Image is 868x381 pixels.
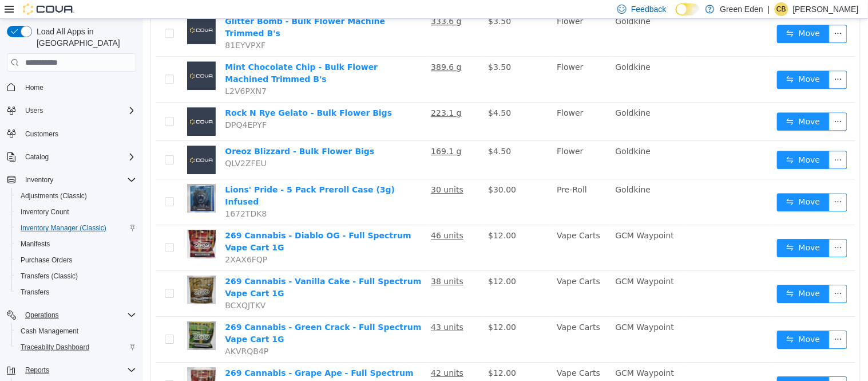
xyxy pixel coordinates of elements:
[25,366,49,375] span: Reports
[345,212,373,221] span: $12.00
[16,237,54,251] a: Manifests
[409,122,467,160] td: Flower
[16,269,136,283] span: Transfers (Classic)
[82,166,252,187] a: Lions' Pride - 5 Pack Preroll Case (3g) Infused
[631,3,666,15] span: Feedback
[473,212,532,221] span: GCM Waypoint
[686,220,704,238] button: icon: ellipsis
[2,307,141,323] button: Operations
[82,140,124,149] span: QLV2ZFEU
[634,174,687,193] button: icon: swapMove
[288,304,320,313] u: 43 units
[686,6,704,24] button: icon: ellipsis
[2,362,141,378] button: Reports
[2,78,141,95] button: Home
[82,328,125,337] span: AKVRQB4P
[82,22,122,31] span: 81EYVPXF
[44,211,73,239] img: 269 Cannabis - Diablo OG - Full Spectrum Vape Cart 1G hero shot
[21,127,136,141] span: Customers
[2,172,141,188] button: Inventory
[768,2,770,16] p: |
[82,304,278,325] a: 269 Cannabis - Green Crack - Full Spectrum Vape Cart 1G
[288,258,320,267] u: 38 units
[473,44,508,53] span: Goldkine
[775,2,788,16] div: Christa Bumpous
[11,236,141,252] button: Manifests
[686,266,704,284] button: icon: ellipsis
[288,166,320,175] u: 30 units
[676,15,676,16] span: Dark Mode
[777,2,787,16] span: CB
[21,223,106,233] span: Inventory Manager (Classic)
[21,288,49,297] span: Transfers
[16,221,136,235] span: Inventory Manager (Classic)
[21,308,64,322] button: Operations
[345,128,368,137] span: $4.50
[409,298,467,344] td: Vape Carts
[21,363,136,377] span: Reports
[676,3,700,15] input: Dark Mode
[288,212,320,221] u: 46 units
[686,93,704,112] button: icon: ellipsis
[288,349,320,359] u: 42 units
[16,189,92,203] a: Adjustments (Classic)
[21,80,136,94] span: Home
[345,44,368,53] span: $3.50
[288,44,318,53] u: 389.6 g
[44,127,73,155] img: Oreoz Blizzard - Bulk Flower Bigs placeholder
[23,3,74,15] img: Cova
[25,106,43,115] span: Users
[16,324,83,338] a: Cash Management
[409,252,467,298] td: Vape Carts
[82,212,268,233] a: 269 Cannabis - Diablo OG - Full Spectrum Vape Cart 1G
[16,189,136,203] span: Adjustments (Classic)
[473,349,532,359] span: GCM Waypoint
[11,252,141,268] button: Purchase Orders
[21,207,69,217] span: Inventory Count
[686,52,704,70] button: icon: ellipsis
[21,104,47,117] button: Users
[16,205,136,219] span: Inventory Count
[44,348,73,377] img: 269 Cannabis - Grape Ape - Full Spectrum Vape Cart 1G hero shot
[21,327,78,336] span: Cash Management
[21,272,78,281] span: Transfers (Classic)
[44,165,73,194] img: Lions' Pride - 5 Pack Preroll Case (3g) Infused hero shot
[473,128,508,137] span: Goldkine
[82,101,124,111] span: DPQ4EPYF
[2,149,141,165] button: Catalog
[634,266,687,284] button: icon: swapMove
[345,258,373,267] span: $12.00
[473,258,532,267] span: GCM Waypoint
[473,166,508,175] span: Goldkine
[409,206,467,252] td: Vape Carts
[686,174,704,193] button: icon: ellipsis
[16,253,136,267] span: Purchase Orders
[21,104,136,117] span: Users
[720,2,764,16] p: Green Eden
[11,204,141,220] button: Inventory Count
[634,52,687,70] button: icon: swapMove
[11,339,141,355] button: Traceabilty Dashboard
[21,191,87,201] span: Adjustments (Classic)
[16,340,136,354] span: Traceabilty Dashboard
[16,205,74,219] a: Inventory Count
[21,81,48,95] a: Home
[11,188,141,204] button: Adjustments (Classic)
[44,303,73,331] img: 269 Cannabis - Green Crack - Full Spectrum Vape Cart 1G hero shot
[16,237,136,251] span: Manifests
[82,68,124,77] span: L2V6PXN7
[11,323,141,339] button: Cash Management
[21,239,50,249] span: Manifests
[409,84,467,122] td: Flower
[16,221,111,235] a: Inventory Manager (Classic)
[345,304,373,313] span: $12.00
[82,236,124,245] span: 2XAX6FQP
[16,285,136,299] span: Transfers
[21,308,136,322] span: Operations
[11,284,141,300] button: Transfers
[32,26,136,49] span: Load All Apps in [GEOGRAPHIC_DATA]
[634,312,687,330] button: icon: swapMove
[16,253,77,267] a: Purchase Orders
[634,93,687,112] button: icon: swapMove
[25,175,53,184] span: Inventory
